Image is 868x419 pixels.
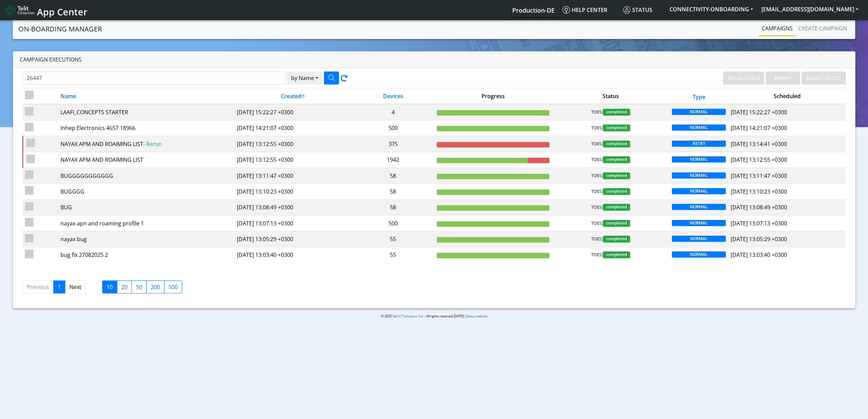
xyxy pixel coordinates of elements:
[620,3,665,17] a: Status
[60,156,232,164] div: NAYAX APM AND ROAIMING LIST
[234,199,352,215] td: [DATE] 13:08:49 +0300
[731,204,787,211] span: [DATE] 13:08:49 +0300
[60,124,232,132] div: Inhep Electronics 4657 18966
[352,231,434,247] td: 55
[58,88,234,104] th: Name
[591,188,603,195] span: TOES:
[731,220,787,227] span: [DATE] 13:07:13 +0300
[623,6,652,14] span: Status
[591,109,603,116] span: TOES:
[60,235,232,243] div: nayax bug
[591,236,603,243] span: TOES:
[591,220,603,227] span: TOES:
[731,188,787,195] span: [DATE] 13:10:23 +0300
[591,172,603,179] span: TOES:
[603,188,630,195] span: completed
[102,280,117,293] label: 10
[234,247,352,263] td: [DATE] 13:03:40 +0300
[60,203,232,211] div: BUG
[13,51,855,68] div: Campaign Executions
[164,280,182,293] label: 500
[352,152,434,168] td: 1942
[352,136,434,152] td: 375
[731,108,787,116] span: [DATE] 15:22:27 +0300
[146,280,164,293] label: 200
[391,314,424,318] a: Telit IoT Solutions, Inc.
[796,22,850,35] a: Create campaign
[603,125,630,131] span: completed
[603,156,630,163] span: completed
[352,120,434,136] td: 500
[603,251,630,258] span: completed
[560,3,620,17] a: Help center
[731,156,787,163] span: [DATE] 13:12:55 +0300
[512,6,555,14] span: Production-DE
[623,6,630,14] img: status.svg
[234,184,352,199] td: [DATE] 13:10:23 +0300
[5,3,86,17] a: App Center
[234,120,352,136] td: [DATE] 14:21:07 +0300
[591,141,603,147] span: TOES:
[234,88,352,104] th: Created
[603,236,630,243] span: completed
[234,136,352,152] td: [DATE] 13:12:55 +0300
[591,251,603,258] span: TOES:
[669,88,728,104] th: Type
[757,3,863,15] button: [EMAIL_ADDRESS][DOMAIN_NAME]
[352,88,434,104] th: Devices
[143,140,162,148] span: - Rerun
[672,141,726,147] span: RETRY
[234,152,352,168] td: [DATE] 13:12:55 +0300
[434,88,552,104] th: Progress
[132,280,147,293] label: 50
[672,236,726,242] span: NORMAL
[222,314,646,319] p: © 2025 . All rights reserved.[DATE] |
[117,280,132,293] label: 20
[603,172,630,179] span: completed
[53,280,65,293] a: 1
[802,71,846,84] button: Export to CSV
[728,88,846,104] th: Scheduled
[60,219,232,227] div: nayax apn and roaming profile 1
[466,314,487,318] a: Status website
[352,247,434,263] td: 55
[352,215,434,231] td: 500
[672,188,726,194] span: NORMAL
[60,251,232,259] div: bug fix 27082025 2
[552,88,669,104] th: Status
[352,184,434,199] td: 58
[723,71,764,84] button: Rerun Failed
[731,140,787,148] span: [DATE] 13:14:41 +0300
[759,22,796,35] a: Campaigns
[731,235,787,243] span: [DATE] 13:05:29 +0300
[60,187,232,196] div: BUGGGG
[22,71,285,84] input: Search Campaigns
[672,109,726,115] span: NORMAL
[234,231,352,247] td: [DATE] 13:05:29 +0300
[60,172,232,180] div: BUGGGGGGGGGGG
[234,215,352,231] td: [DATE] 13:07:13 +0300
[603,109,630,116] span: completed
[352,199,434,215] td: 58
[60,140,232,148] div: NAYAX APM AND ROAIMING LIST
[672,156,726,162] span: NORMAL
[234,104,352,120] td: [DATE] 15:22:27 +0300
[766,71,800,84] button: Revert
[562,6,607,14] span: Help center
[591,156,603,163] span: TOES:
[672,125,726,131] span: NORMAL
[672,204,726,210] span: NORMAL
[352,168,434,183] td: 58
[672,220,726,226] span: NORMAL
[603,220,630,227] span: completed
[37,5,87,18] span: App Center
[672,172,726,179] span: NORMAL
[18,22,102,36] a: On-Boarding Manager
[352,104,434,120] td: 4
[591,204,603,211] span: TOES:
[234,168,352,183] td: [DATE] 13:11:47 +0300
[60,108,232,116] div: LAAFI_CONCEPTS STARTER
[672,251,726,258] span: NORMAL
[512,3,554,17] a: Your current platform instance
[5,5,34,16] img: logo-telit-cinterion-gw-new.png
